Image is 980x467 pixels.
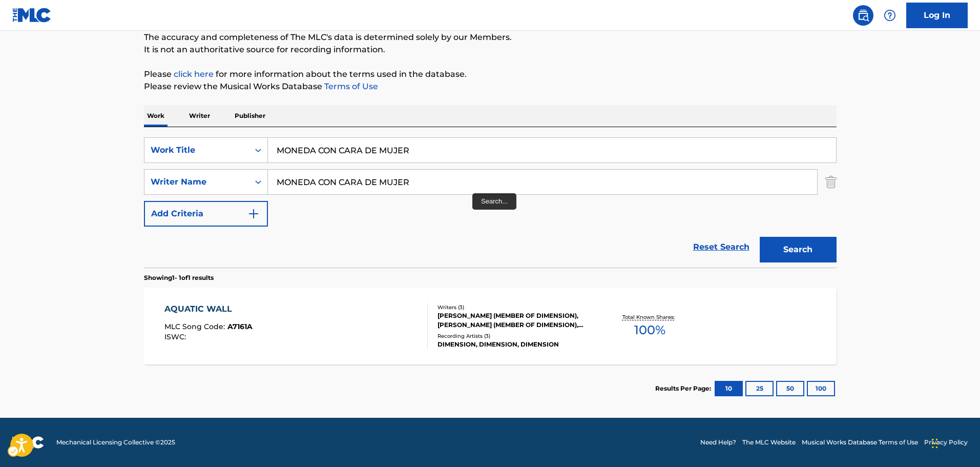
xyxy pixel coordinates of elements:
p: It is not an authoritative source for recording information. [144,44,837,56]
p: Writer [186,105,213,127]
button: Search [760,237,837,262]
img: logo [12,436,44,449]
form: Search Form [144,137,837,268]
div: Recording Artists ( 3 ) [437,332,592,340]
input: Search... [268,138,836,163]
a: click here [174,69,214,79]
a: Reset Search [688,236,755,258]
span: 100 % [634,321,665,339]
div: [PERSON_NAME] (MEMBER OF DIMENSION), [PERSON_NAME] (MEMBER OF DIMENSION), [PERSON_NAME] (A MEMBER... [437,311,592,330]
button: 100 [807,381,835,396]
span: MLC Song Code : [164,322,227,331]
span: ISWC : [164,332,189,341]
button: 50 [776,381,804,396]
p: Please for more information about the terms used in the database. [144,68,837,80]
p: Total Known Shares: [622,313,677,321]
div: Chat Widget [929,418,980,467]
p: The accuracy and completeness of The MLC's data is determined solely by our Members. [144,31,837,44]
div: Work Title [151,144,243,156]
span: Mechanical Licensing Collective © 2025 [56,438,175,447]
p: Publisher [232,105,268,127]
button: 10 [715,381,743,396]
button: 25 [745,381,774,396]
p: Results Per Page: [655,384,714,393]
iframe: Hubspot Iframe [929,418,980,467]
img: Delete Criterion [825,169,837,195]
p: Showing 1 - 1 of 1 results [144,273,214,282]
span: A7161A [227,322,253,331]
a: Log In [906,3,968,28]
img: MLC Logo [12,8,52,23]
a: Need Help? [700,438,736,447]
img: 9d2ae6d4665cec9f34b9.svg [247,208,260,220]
a: Musical Works Database Terms of Use [802,438,918,447]
div: Writer Name [151,176,243,188]
div: Writers ( 3 ) [437,303,592,311]
p: Please review the Musical Works Database [144,80,837,93]
div: DIMENSION, DIMENSION, DIMENSION [437,340,592,349]
p: Work [144,105,168,127]
a: The MLC Website [742,438,796,447]
a: Privacy Policy [924,438,968,447]
a: AQUATIC WALLMLC Song Code:A7161AISWC:Writers (3)[PERSON_NAME] (MEMBER OF DIMENSION), [PERSON_NAME... [144,288,837,364]
input: Search... [268,170,817,194]
button: Add Criteria [144,201,268,227]
div: Drag [932,428,938,459]
div: AQUATIC WALL [164,303,253,315]
img: search [857,9,869,22]
a: Terms of Use [322,82,378,91]
img: help [884,9,896,22]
